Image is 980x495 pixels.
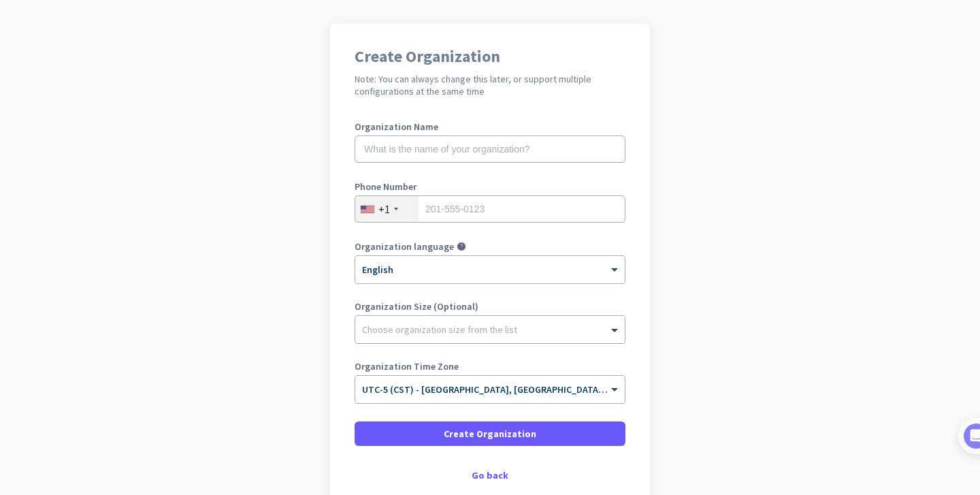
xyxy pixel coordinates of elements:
[355,362,625,371] label: Organization Time Zone
[355,135,625,163] input: What is the name of your organization?
[355,73,625,97] h2: Note: You can always change this later, or support multiple configurations at the same time
[457,242,466,251] i: help
[355,242,454,251] label: Organization language
[355,195,625,223] input: 201-555-0123
[378,202,390,216] div: +1
[355,122,625,131] label: Organization Name
[355,48,625,65] h1: Create Organization
[355,421,625,446] button: Create Organization
[444,427,536,441] span: Create Organization
[355,302,625,311] label: Organization Size (Optional)
[355,470,625,480] div: Go back
[355,182,625,191] label: Phone Number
